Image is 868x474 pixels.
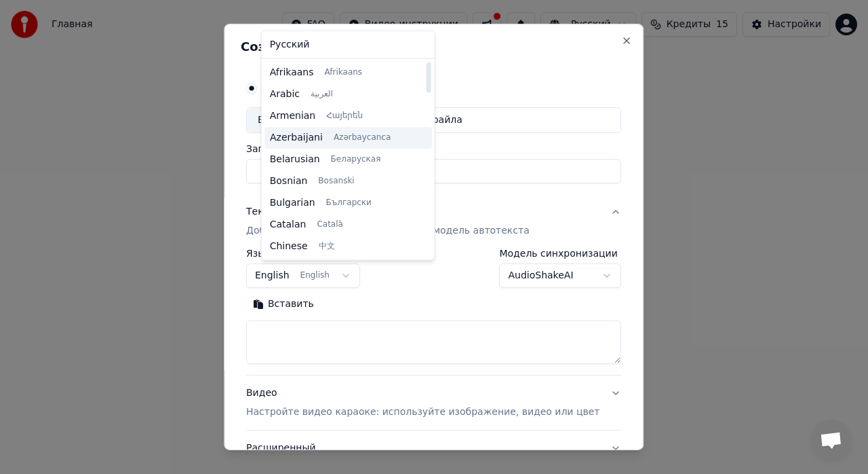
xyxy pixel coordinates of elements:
[270,240,308,253] span: Chinese
[331,154,381,165] span: Беларуская
[270,153,320,166] span: Belarusian
[334,132,391,143] span: Azərbaycanca
[270,88,300,101] span: Arabic
[270,218,307,232] span: Catalan
[270,131,323,145] span: Azerbaijani
[325,67,363,78] span: Afrikaans
[270,196,315,210] span: Bulgarian
[317,219,342,230] span: Català
[270,38,310,52] span: Русский
[270,66,314,79] span: Afrikaans
[270,175,308,188] span: Bosnian
[311,89,333,100] span: العربية
[319,241,335,252] span: 中文
[318,176,354,187] span: Bosanski
[270,109,316,123] span: Armenian
[326,198,372,208] span: Български
[326,111,363,122] span: Հայերեն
